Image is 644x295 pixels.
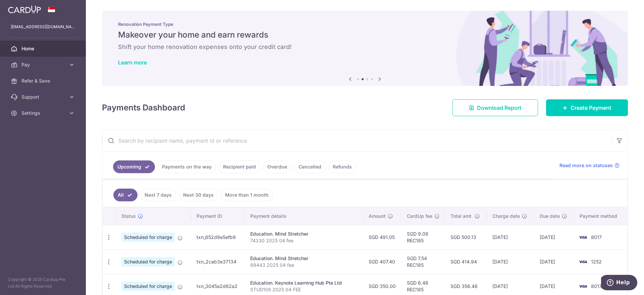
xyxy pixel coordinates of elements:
[452,99,538,116] a: Download Report
[250,237,358,244] p: 74330 2025 04 fee
[487,225,535,249] td: [DATE]
[450,213,473,219] span: Total amt.
[492,213,520,219] span: Charge date
[574,207,627,225] th: Payment method
[576,282,590,290] img: Bank Card
[540,213,560,219] span: Due date
[191,207,245,225] th: Payment ID
[113,189,138,201] a: All
[102,130,611,151] input: Search by recipient name, payment id or reference
[118,43,612,51] h6: Shift your home renovation expenses onto your credit card!
[21,61,66,68] span: Pay
[591,234,602,240] span: 8017
[576,233,590,241] img: Bank Card
[576,258,590,266] img: Bank Card
[121,213,136,219] span: Status
[21,110,66,116] span: Settings
[113,160,155,173] a: Upcoming
[191,249,245,274] td: txn_2cab3e37134
[8,5,41,13] img: CardUp
[601,275,637,292] iframe: Opens a widget where you can find more information
[534,225,574,249] td: [DATE]
[102,11,628,86] img: Renovation banner
[221,189,273,201] a: More than 1 month
[219,160,260,173] a: Recipient paid
[263,160,291,173] a: Overdue
[591,283,602,289] span: 8017
[591,259,602,264] span: 1252
[21,45,66,52] span: Home
[571,104,611,112] span: Create Payment
[559,162,620,169] a: Read more on statuses
[245,207,363,225] th: Payment details
[179,189,218,201] a: Next 30 days
[559,162,613,169] span: Read more on statuses
[250,231,358,237] div: Education. Mind Stretcher
[118,21,612,27] p: Renovation Payment Type
[102,102,185,114] h4: Payments Dashboard
[118,59,147,66] a: Learn more
[11,23,75,30] p: [EMAIL_ADDRESS][DOMAIN_NAME]
[487,249,535,274] td: [DATE]
[477,104,522,112] span: Download Report
[118,30,612,40] h5: Makeover your home and earn rewards
[121,282,175,291] span: Scheduled for charge
[407,213,432,219] span: CardUp fee
[445,225,487,249] td: SGD 500.13
[21,94,66,100] span: Support
[363,249,401,274] td: SGD 407.40
[401,249,445,274] td: SGD 7.54 REC185
[546,99,628,116] a: Create Payment
[401,225,445,249] td: SGD 9.08 REC185
[445,249,487,274] td: SGD 414.94
[121,257,175,266] span: Scheduled for charge
[250,255,358,262] div: Education. Mind Stretcher
[21,78,66,84] span: Refer & Save
[363,225,401,249] td: SGD 491.05
[191,225,245,249] td: txn_652d9e5efb9
[121,233,175,242] span: Scheduled for charge
[140,189,176,201] a: Next 7 days
[328,160,356,173] a: Refunds
[250,280,358,286] div: Education. Keynote Learning Hub Pte Ltd
[534,249,574,274] td: [DATE]
[294,160,326,173] a: Cancelled
[250,262,358,268] p: 89443 2025 04 fee
[250,286,358,293] p: STUD109 2025 04 FEE
[158,160,216,173] a: Payments on the way
[369,213,386,219] span: Amount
